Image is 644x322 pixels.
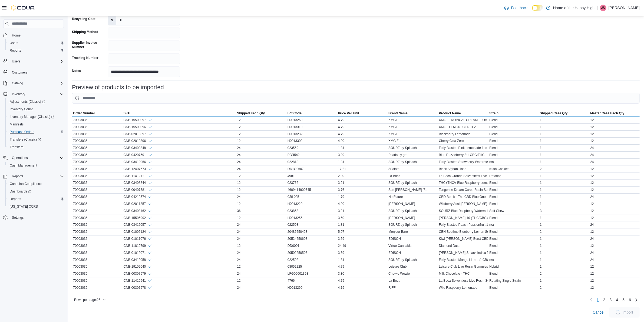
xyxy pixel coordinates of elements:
[387,159,438,165] div: SOURZ by Spinach
[387,180,438,186] div: SOURZ by Spinach
[72,84,164,91] h3: Preview of products to be imported
[11,5,35,11] img: Cova
[438,187,488,193] div: Tangerine Dream Cured Resin Softchew
[148,146,152,150] svg: Info
[601,5,605,11] span: JS
[438,194,488,200] div: CBD Bomb - The CBD Blue One
[438,166,488,172] div: Black Afghan Hash
[438,152,488,158] div: Blue Razzleberry 3:1 CBG:THC
[8,203,64,210] span: Washington CCRS
[10,173,64,180] span: Reports
[236,201,286,207] div: 12
[12,70,28,75] span: Customers
[597,5,598,11] p: |
[539,117,589,123] div: 1
[488,110,539,117] button: Strain
[488,138,539,144] div: Blend
[148,216,152,220] svg: Info
[286,194,337,200] div: CBL025
[589,187,640,193] div: 12
[72,138,123,144] div: 70003036
[124,174,153,178] div: CNB-11412111
[589,159,640,165] div: 24
[603,297,605,303] span: 2
[124,153,153,157] div: CNB-04207591
[3,29,64,236] nav: Complex example
[10,130,34,134] span: Purchase Orders
[600,5,606,11] div: Jesse Specht
[8,136,64,143] span: Transfers (Classic)
[8,162,64,169] span: Cash Management
[589,201,640,207] div: 12
[236,166,286,172] div: 24
[10,204,38,209] span: [US_STATE] CCRS
[5,195,66,203] button: Reports
[10,80,64,87] span: Catalog
[438,117,488,123] div: XMG+ TROPICAL CREAM FLOAT
[8,144,25,150] a: Transfers
[148,209,152,213] svg: Info
[286,159,337,165] div: 022818
[8,47,64,54] span: Reports
[236,124,286,130] div: 12
[72,117,123,123] div: 70003036
[337,187,388,193] div: 3.76
[5,128,66,136] button: Purchase Orders
[337,152,388,158] div: 3.29
[1,214,66,221] button: Settings
[236,194,286,200] div: 24
[72,173,123,179] div: 70003036
[148,160,152,164] svg: Info
[589,152,640,158] div: 24
[124,125,153,129] div: CNB-15508096
[5,203,66,210] button: [US_STATE] CCRS
[10,197,21,201] span: Reports
[539,124,589,130] div: 1
[8,144,64,150] span: Transfers
[1,31,66,39] button: Home
[72,41,105,49] label: Supplier Invoice Number
[438,180,488,186] div: THC+THCV Blue Raspberry Lemonade (Full Tilt) Gummies
[589,124,640,130] div: 12
[12,156,28,160] span: Operations
[539,152,589,158] div: 1
[236,159,286,165] div: 24
[108,15,116,25] label: $
[10,189,31,194] span: Dashboards
[511,5,527,11] span: Feedback
[488,201,539,207] div: Blend
[286,124,337,130] div: H0013319
[8,40,64,46] span: Users
[8,40,20,46] a: Users
[5,143,66,151] button: Transfers
[148,237,152,241] svg: Info
[387,194,438,200] div: No Future
[148,272,152,276] svg: Info
[72,159,123,165] div: 70003036
[488,159,539,165] div: n/a
[337,124,388,130] div: 4.79
[488,180,539,186] div: Blend
[237,111,265,115] span: Shipped Each Qty
[8,114,57,120] a: Inventory Manager (Classic)
[337,173,388,179] div: 2.39
[286,138,337,144] div: H0013302
[589,166,640,172] div: 12
[8,98,47,105] a: Adjustments (Classic)
[286,145,337,151] div: 023569
[488,124,539,130] div: Blend
[236,117,286,123] div: 12
[148,223,152,227] svg: Info
[539,131,589,137] div: 1
[12,59,20,64] span: Users
[1,154,66,162] button: Operations
[10,137,41,142] span: Transfers (Classic)
[8,196,64,202] span: Reports
[8,47,23,54] a: Reports
[337,201,388,207] div: 4.20
[72,69,81,73] label: Notes
[609,5,640,11] p: [PERSON_NAME]
[124,195,153,199] div: CNB-04210574
[10,91,27,97] button: Inventory
[10,145,23,149] span: Transfers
